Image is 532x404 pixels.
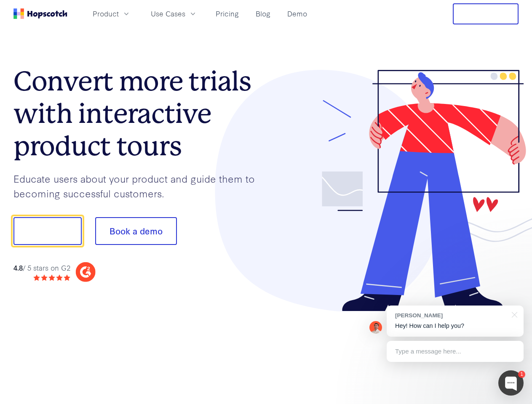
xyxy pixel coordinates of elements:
button: Show me! [13,217,82,245]
h1: Convert more trials with interactive product tours [13,65,266,162]
strong: 4.8 [13,263,23,272]
button: Use Cases [146,7,202,21]
a: Home [13,8,67,19]
p: Hey! How can I help you? [395,322,515,330]
div: Type a message here... [387,341,524,362]
a: Blog [252,7,274,21]
button: Book a demo [95,217,177,245]
a: Pricing [212,7,242,21]
p: Educate users about your product and guide them to becoming successful customers. [13,171,266,200]
div: / 5 stars on G2 [13,263,70,273]
button: Product [88,7,136,21]
button: Free Trial [453,3,519,24]
div: [PERSON_NAME] [395,311,507,319]
a: Demo [284,7,310,21]
span: Product [93,8,119,19]
span: Use Cases [151,8,185,19]
div: 1 [518,371,525,378]
img: Mark Spera [369,321,382,334]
